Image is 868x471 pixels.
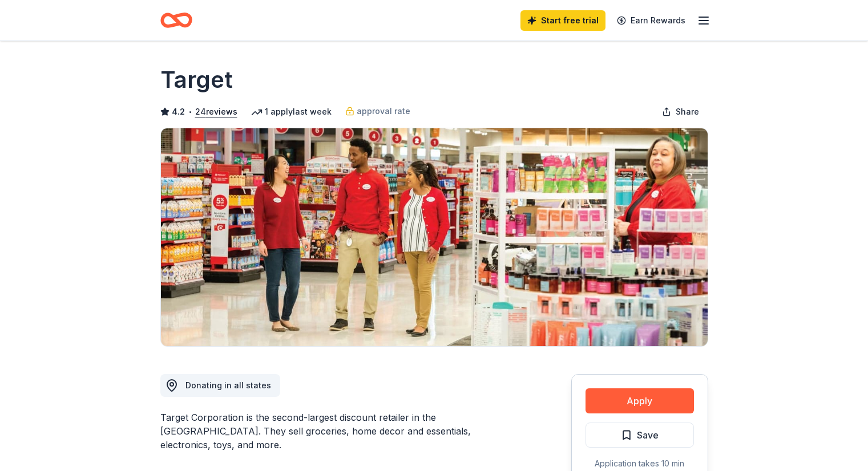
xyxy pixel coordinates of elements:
[345,104,410,118] a: approval rate
[160,7,192,34] a: Home
[172,105,185,119] span: 4.2
[637,428,659,442] span: Save
[586,423,694,448] button: Save
[610,10,692,31] a: Earn Rewards
[653,100,708,123] button: Share
[185,380,271,390] span: Donating in all states
[676,105,699,119] span: Share
[161,128,708,346] img: Image for Target
[357,104,410,118] span: approval rate
[520,10,605,31] a: Start free trial
[251,105,332,119] div: 1 apply last week
[160,64,233,96] h1: Target
[586,388,694,413] button: Apply
[586,457,694,470] div: Application takes 10 min
[160,411,516,452] div: Target Corporation is the second-largest discount retailer in the [GEOGRAPHIC_DATA]. They sell gr...
[188,107,192,116] span: •
[195,105,237,119] button: 24reviews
